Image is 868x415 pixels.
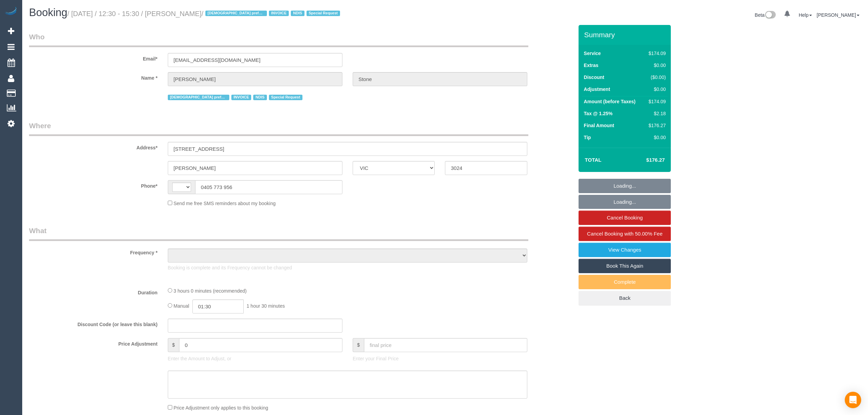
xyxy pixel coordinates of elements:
span: $ [353,338,364,352]
label: Adjustment [584,86,610,93]
span: [DEMOGRAPHIC_DATA] preferred [168,95,229,100]
p: Booking is complete and its Frequency cannot be changed [168,264,527,271]
label: Tax @ 1.25% [584,110,612,117]
div: ($0.00) [646,74,666,81]
span: / [202,10,342,17]
legend: What [29,226,528,241]
div: $0.00 [646,62,666,69]
label: Discount [584,74,604,81]
div: Open Intercom Messenger [845,392,861,408]
h3: Summary [584,31,667,39]
legend: Where [29,121,528,136]
a: Book This Again [579,259,671,273]
div: $174.09 [646,98,666,105]
span: Cancel Booking with 50.00% Fee [587,231,663,237]
input: First Name* [168,72,342,86]
div: $176.27 [646,122,666,129]
label: Discount Code (or leave this blank) [24,319,163,328]
label: Email* [24,53,163,62]
input: final price [364,338,527,352]
img: New interface [764,11,776,20]
h4: $176.27 [626,157,665,163]
small: / [DATE] / 12:30 - 15:30 / [PERSON_NAME] [67,10,342,17]
span: 1 hour 30 minutes [246,303,285,309]
label: Price Adjustment [24,338,163,347]
a: Back [579,291,671,305]
label: Name * [24,72,163,81]
img: Automaid Logo [4,7,18,16]
a: [PERSON_NAME] [817,12,859,18]
span: Special Request [307,11,340,16]
span: Price Adjustment only applies to this booking [174,405,268,411]
label: Address* [24,142,163,151]
a: Help [799,12,812,18]
div: $0.00 [646,134,666,141]
div: $0.00 [646,86,666,93]
span: Send me free SMS reminders about my booking [174,201,276,206]
span: 3 hours 0 minutes (recommended) [174,288,247,294]
span: $ [168,338,179,352]
div: $174.09 [646,50,666,57]
span: INVOICE [231,95,251,100]
span: Booking [29,6,67,18]
span: Special Request [269,95,302,100]
span: [DEMOGRAPHIC_DATA] preferred [205,11,267,16]
a: Beta [755,12,776,18]
input: Post Code* [445,161,527,175]
label: Service [584,50,601,57]
span: INVOICE [269,11,289,16]
span: Manual [174,303,189,309]
label: Amount (before Taxes) [584,98,635,105]
span: NDIS [291,11,304,16]
strong: Total [585,157,601,163]
a: Cancel Booking with 50.00% Fee [579,227,671,241]
input: Suburb* [168,161,342,175]
span: NDIS [253,95,267,100]
label: Extras [584,62,598,69]
a: Cancel Booking [579,211,671,225]
a: View Changes [579,243,671,257]
label: Frequency * [24,247,163,256]
p: Enter the Amount to Adjust, or [168,355,342,362]
legend: Who [29,32,528,47]
p: Enter your Final Price [353,355,527,362]
div: $2.18 [646,110,666,117]
input: Email* [168,53,342,67]
label: Phone* [24,180,163,189]
label: Final Amount [584,122,614,129]
input: Phone* [195,180,342,194]
label: Tip [584,134,591,141]
input: Last Name* [353,72,527,86]
label: Duration [24,287,163,296]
